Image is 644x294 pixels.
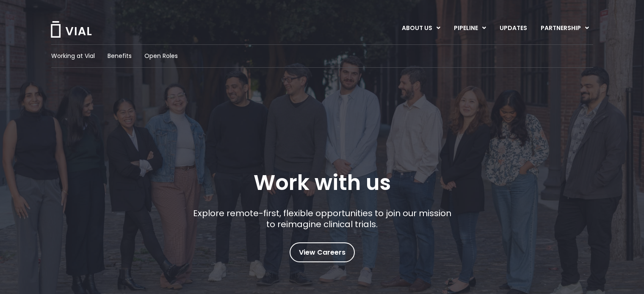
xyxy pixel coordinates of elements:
[534,21,596,36] a: PARTNERSHIPMenu Toggle
[108,52,132,60] a: Benefits
[290,242,355,262] a: View Careers
[144,52,178,60] a: Open Roles
[299,247,345,258] span: View Careers
[50,21,92,38] img: Vial Logo
[493,21,533,36] a: UPDATES
[51,52,95,60] a: Working at Vial
[190,208,454,230] p: Explore remote-first, flexible opportunities to join our mission to reimagine clinical trials.
[254,170,391,195] h1: Work with us
[447,21,492,36] a: PIPELINEMenu Toggle
[395,21,447,36] a: ABOUT USMenu Toggle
